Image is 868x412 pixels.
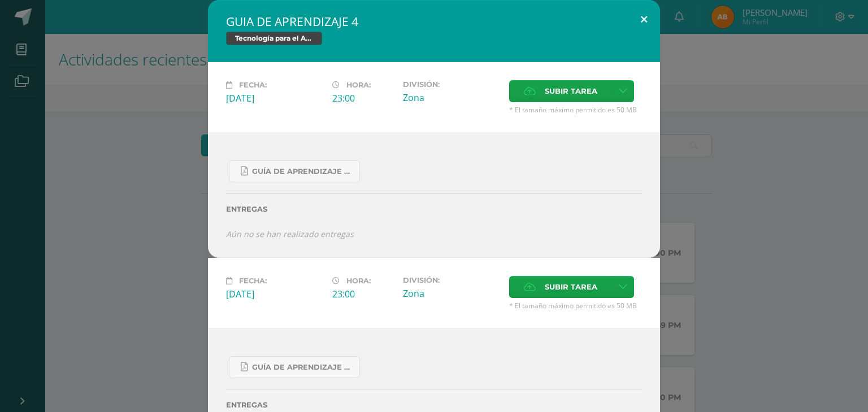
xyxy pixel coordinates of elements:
span: Subir tarea [545,81,597,102]
label: División: [403,80,500,89]
span: Subir tarea [545,277,597,297]
label: Entregas [226,401,642,409]
div: [DATE] [226,288,323,300]
span: * El tamaño máximo permitido es 50 MB [509,105,642,115]
span: Hora: [346,277,371,285]
span: Guía De Aprendizaje 4.pdf [252,167,354,176]
label: División: [403,276,500,284]
div: 23:00 [332,92,394,104]
div: [DATE] [226,92,323,104]
h2: GUIA DE APRENDIZAJE 4 [226,14,642,29]
span: Fecha: [239,277,267,285]
label: Entregas [226,205,642,213]
a: Guía De Aprendizaje 4.pdf [229,356,360,378]
div: Zona [403,287,500,300]
span: Tecnología para el Aprendizaje y la Comunicación (Informática) [226,32,322,45]
div: 23:00 [332,288,394,300]
div: Zona [403,91,500,104]
span: Hora: [346,81,371,89]
span: * El tamaño máximo permitido es 50 MB [509,301,642,310]
span: Guía De Aprendizaje 4.pdf [252,363,354,372]
i: Aún no se han realizado entregas [226,229,354,239]
span: Fecha: [239,81,267,89]
a: Guía De Aprendizaje 4.pdf [229,160,360,182]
